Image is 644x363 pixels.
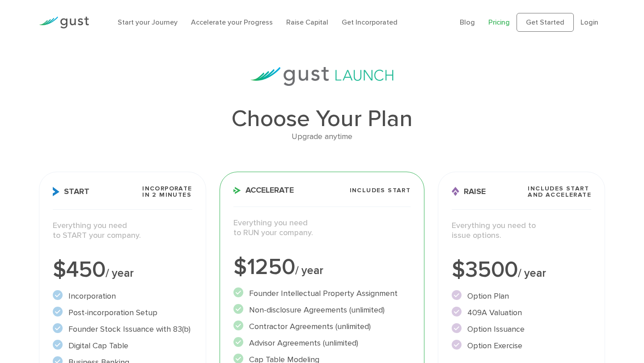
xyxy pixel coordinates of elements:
[528,186,591,198] span: Includes START and ACCELERATE
[233,218,411,238] p: Everything you need to RUN your company.
[39,17,89,29] img: Gust Logo
[233,256,411,279] div: $1250
[233,337,411,349] li: Advisor Agreements (unlimited)
[233,186,294,194] span: Accelerate
[580,18,598,26] a: Login
[517,13,574,32] a: Get Started
[106,266,134,280] span: / year
[191,18,273,26] a: Accelerate your Progress
[39,107,605,131] h1: Choose Your Plan
[452,187,459,196] img: Raise Icon
[53,307,192,319] li: Post-incorporation Setup
[53,323,192,335] li: Founder Stock Issuance with 83(b)
[488,18,510,26] a: Pricing
[342,18,398,26] a: Get Incorporated
[452,259,591,281] div: $3500
[53,187,89,196] span: Start
[53,221,192,241] p: Everything you need to START your company.
[295,264,323,277] span: / year
[452,290,591,302] li: Option Plan
[250,67,394,86] img: gust-launch-logos.svg
[452,221,591,241] p: Everything you need to issue options.
[518,266,546,280] span: / year
[452,323,591,335] li: Option Issuance
[233,304,411,316] li: Non-disclosure Agreements (unlimited)
[452,340,591,352] li: Option Exercise
[53,259,192,281] div: $450
[118,18,178,26] a: Start your Journey
[53,290,192,302] li: Incorporation
[53,187,59,196] img: Start Icon X2
[39,131,605,144] div: Upgrade anytime
[286,18,328,26] a: Raise Capital
[233,287,411,300] li: Founder Intellectual Property Assignment
[142,186,192,198] span: Incorporate in 2 Minutes
[452,187,486,196] span: Raise
[350,187,411,194] span: Includes START
[233,187,241,194] img: Accelerate Icon
[233,321,411,333] li: Contractor Agreements (unlimited)
[452,307,591,319] li: 409A Valuation
[460,18,475,26] a: Blog
[53,340,192,352] li: Digital Cap Table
